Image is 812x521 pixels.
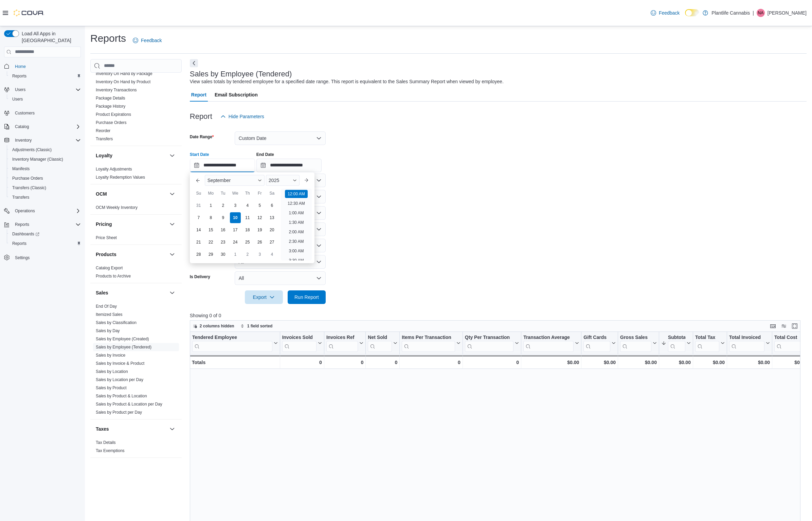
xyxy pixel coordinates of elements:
[285,190,308,198] li: 12:00 AM
[190,70,292,78] h3: Sales by Employee (Tendered)
[96,273,131,279] span: Products to Archive
[230,249,241,260] div: day-1
[96,312,123,317] a: Itemized Sales
[14,10,44,16] img: Cova
[757,9,765,17] div: Nick Andruik
[230,224,241,235] div: day-17
[1,206,84,216] button: Operations
[12,147,52,152] span: Adjustments (Classic)
[695,334,719,352] div: Total Tax
[12,62,29,71] a: Home
[10,184,49,192] a: Transfers (Classic)
[7,145,84,155] button: Adjustments (Classic)
[15,208,35,214] span: Operations
[7,155,84,164] button: Inventory Manager (Classic)
[326,334,358,341] div: Invoices Ref
[192,334,272,341] div: Tendered Employee
[218,237,229,248] div: day-23
[316,178,322,183] button: Open list of options
[12,185,46,191] span: Transfers (Classic)
[90,165,182,184] div: Loyalty
[659,10,680,16] span: Feedback
[286,237,306,246] li: 2:30 AM
[96,95,125,101] span: Package Details
[1,108,84,118] button: Customers
[90,302,182,419] div: Sales
[193,199,278,260] div: September, 2025
[96,274,131,279] a: Products to Archive
[96,128,110,133] a: Reorder
[12,157,63,162] span: Inventory Manager (Classic)
[326,358,363,366] div: 0
[316,227,322,232] button: Open list of options
[10,155,81,163] span: Inventory Manager (Classic)
[10,72,29,80] a: Reports
[368,334,392,352] div: Net Sold
[190,312,807,319] p: Showing 0 of 0
[301,175,312,186] button: Next month
[96,235,117,240] a: Price Sheet
[193,200,204,211] div: day-31
[200,323,234,329] span: 2 columns hidden
[316,194,322,199] button: Open list of options
[12,123,32,131] button: Catalog
[193,224,204,235] div: day-14
[780,322,788,330] button: Display options
[12,96,23,102] span: Users
[12,123,81,131] span: Catalog
[254,237,265,248] div: day-26
[96,328,120,334] span: Sales by Day
[15,255,30,260] span: Settings
[205,188,216,199] div: Mo
[96,289,167,296] button: Sales
[465,334,513,341] div: Qty Per Transaction
[190,112,212,121] h3: Report
[96,361,144,366] a: Sales by Invoice & Product
[523,358,579,366] div: $0.00
[96,251,167,258] button: Products
[465,334,519,352] button: Qty Per Transaction
[205,200,216,211] div: day-1
[96,221,167,228] button: Pricing
[10,174,46,182] a: Purchase Orders
[286,256,306,265] li: 3:30 AM
[285,199,308,208] li: 12:30 AM
[465,334,513,352] div: Qty Per Transaction
[218,212,229,223] div: day-9
[10,146,54,154] a: Adjustments (Classic)
[12,86,28,94] button: Users
[242,212,253,223] div: day-11
[96,120,127,125] a: Purchase Orders
[229,113,264,120] span: Hide Parameters
[523,334,574,341] div: Transaction Average
[96,137,113,141] a: Transfers
[12,220,81,229] span: Reports
[661,334,691,352] button: Subtotal
[267,200,277,211] div: day-6
[368,334,392,341] div: Net Sold
[267,237,277,248] div: day-27
[10,193,81,201] span: Transfers
[729,334,770,352] button: Total Invoiced
[19,30,81,44] span: Load All Apps in [GEOGRAPHIC_DATA]
[96,289,108,296] h3: Sales
[10,72,81,80] span: Reports
[235,271,326,285] button: All
[96,410,142,415] a: Sales by Product per Day
[7,183,84,193] button: Transfers (Classic)
[96,112,131,117] span: Product Expirations
[281,188,312,260] ul: Time
[15,110,35,116] span: Customers
[96,304,117,309] span: End Of Day
[96,251,116,258] h3: Products
[10,230,81,238] span: Dashboards
[1,122,84,131] button: Catalog
[96,71,152,76] span: Inventory On Hand by Package
[96,265,123,271] span: Catalog Export
[190,274,210,280] label: Is Delivery
[12,166,30,172] span: Manifests
[190,78,504,85] div: View sales totals by tendered employee for a specified date range. This report is equivalent to t...
[191,88,206,102] span: Report
[207,178,231,183] span: September
[15,124,29,129] span: Catalog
